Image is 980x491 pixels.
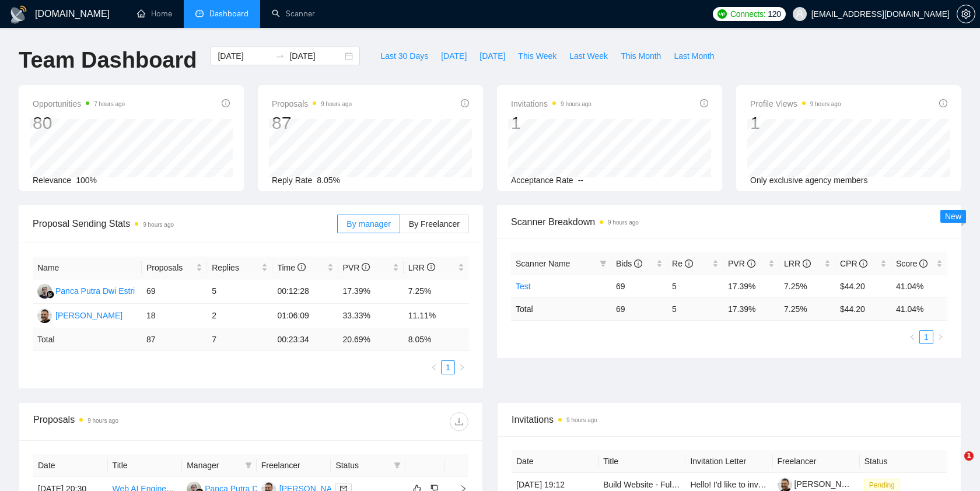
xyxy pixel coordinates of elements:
[598,450,685,473] th: Title
[933,330,947,344] li: Next Page
[146,261,194,274] span: Proposals
[667,297,723,320] td: 5
[33,176,71,185] span: Relevance
[450,417,468,426] span: download
[667,275,723,297] td: 5
[297,263,306,271] span: info-circle
[621,50,661,62] span: This Month
[773,450,860,473] th: Freelancer
[404,328,469,351] td: 8.05 %
[441,50,467,62] span: [DATE]
[33,454,108,477] th: Date
[430,364,437,371] span: left
[187,459,240,472] span: Manager
[142,328,207,351] td: 87
[909,334,916,341] span: left
[427,360,441,374] li: Previous Page
[94,101,125,107] time: 7 hours ago
[747,259,755,268] span: info-circle
[409,219,460,229] span: By Freelancer
[346,219,390,229] span: By manager
[608,219,639,226] time: 9 hours ago
[964,451,974,461] span: 1
[459,364,466,371] span: right
[511,176,573,185] span: Acceptance Rate
[343,263,370,272] span: PVR
[685,450,772,473] th: Invitation Letter
[137,9,172,19] a: homeHome
[338,279,404,304] td: 17.39%
[272,279,338,304] td: 00:12:28
[667,47,720,65] button: Last Month
[905,330,919,344] li: Previous Page
[778,479,862,489] a: [PERSON_NAME]
[222,99,230,107] span: info-circle
[142,279,207,304] td: 69
[76,176,97,185] span: 100%
[600,260,607,267] span: filter
[275,51,285,61] span: swap-right
[207,328,272,351] td: 7
[391,457,403,474] span: filter
[427,360,441,374] button: left
[611,297,667,320] td: 69
[142,304,207,328] td: 18
[518,50,556,62] span: This Week
[435,47,473,65] button: [DATE]
[272,328,338,351] td: 00:23:34
[374,47,435,65] button: Last 30 Days
[512,450,598,473] th: Date
[511,112,591,134] div: 1
[33,412,251,431] div: Proposals
[920,331,933,343] a: 1
[243,457,254,474] span: filter
[37,310,123,320] a: MK[PERSON_NAME]
[937,334,944,341] span: right
[272,304,338,328] td: 01:06:09
[578,176,583,185] span: --
[919,330,933,344] li: 1
[218,50,271,62] input: Start date
[272,97,352,111] span: Proposals
[717,9,727,19] img: upwork-logo.png
[933,330,947,344] button: right
[905,330,919,344] button: left
[945,212,961,221] span: New
[864,480,904,489] a: Pending
[33,112,125,134] div: 80
[516,282,531,291] a: Test
[810,101,841,107] time: 9 hours ago
[957,9,975,19] span: setting
[338,304,404,328] td: 33.33%
[394,462,401,469] span: filter
[257,454,331,477] th: Freelancer
[796,10,804,18] span: user
[803,259,811,268] span: info-circle
[473,47,512,65] button: [DATE]
[723,297,779,320] td: 17.39 %
[108,454,183,477] th: Title
[33,216,337,231] span: Proposal Sending Stats
[561,101,591,107] time: 9 hours ago
[33,328,142,351] td: Total
[195,9,204,17] span: dashboard
[891,275,947,297] td: 41.04%
[87,418,118,424] time: 9 hours ago
[511,215,947,229] span: Scanner Breakdown
[768,8,780,20] span: 120
[272,9,315,19] a: searchScanner
[46,290,54,299] img: gigradar-bm.png
[33,257,142,279] th: Name
[750,112,841,134] div: 1
[840,259,867,268] span: CPR
[603,480,768,489] a: Build Website - Full Stack - UI almost in place
[784,259,811,268] span: LRR
[939,99,947,107] span: info-circle
[321,101,352,107] time: 9 hours ago
[272,112,352,134] div: 87
[566,417,597,423] time: 9 hours ago
[569,50,608,62] span: Last Week
[362,263,370,271] span: info-circle
[408,263,435,272] span: LRR
[455,360,469,374] button: right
